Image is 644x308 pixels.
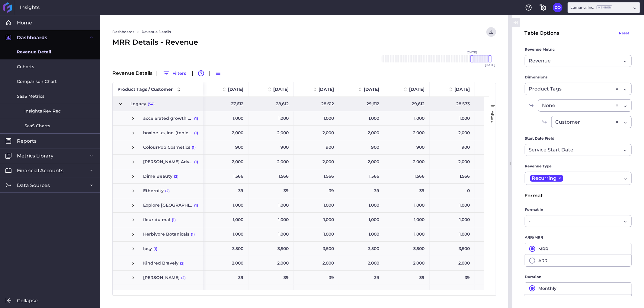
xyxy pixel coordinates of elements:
div: 1,000 [430,198,475,212]
span: [DATE] [485,64,495,67]
div: 1,000 [203,285,248,299]
div: Press SPACE to select this row. [113,111,203,126]
div: Dropdown select [538,99,632,112]
div: Press SPACE to select this row. [113,169,203,184]
div: 39 [384,271,430,285]
div: 1,566 [294,169,339,183]
div: Press SPACE to select this row. [113,155,203,169]
span: Insights Rev Rec [24,108,61,114]
div: Dropdown select [551,116,632,128]
span: Filters [490,110,495,123]
span: Format In [525,207,543,213]
div: Press SPACE to select this row. [113,227,203,242]
div: 39 [248,184,294,198]
div: 2,000 [203,126,248,140]
a: Dashboards [112,29,134,35]
span: boxine us, inc. (tonies usa) [143,126,193,140]
span: SaaS Charts [24,123,50,129]
span: [DATE] [273,87,289,92]
div: Lumanu, Inc. [570,5,612,10]
span: Dime Beauty [143,170,172,183]
span: [DATE] [454,87,470,92]
span: Recurring [532,175,556,182]
span: Metrics Library [17,153,53,159]
div: 39 [339,184,384,198]
span: Customer [555,119,580,126]
span: Service Start Date [529,146,573,154]
span: Dashboards [17,34,47,41]
div: 39 [339,271,384,285]
div: 1,000 [294,285,339,299]
div: Dropdown select [568,2,640,13]
div: 2,000 [430,256,475,270]
div: 2,000 [339,155,384,169]
span: Explore [GEOGRAPHIC_DATA] [143,198,193,212]
div: 1,566 [430,169,475,183]
div: × [616,102,618,109]
div: 39 [294,184,339,198]
div: 1,000 [339,285,384,299]
div: 3,500 [430,242,475,256]
div: 1,000 [203,198,248,212]
span: (2) [181,271,186,284]
div: 3,500 [294,242,339,256]
button: Filters [160,68,189,78]
div: 2,000 [248,155,294,169]
button: Monthly [525,282,632,294]
div: 1,000 [430,285,475,299]
div: 3,500 [339,242,384,256]
span: (1) [192,141,196,154]
span: Start Date Field [525,135,554,141]
div: Press SPACE to select this row. [113,140,203,155]
div: 29,612 [339,97,384,111]
span: Ethernity [143,184,164,198]
div: 1,566 [384,169,430,183]
div: 900 [475,140,520,154]
ins: Member [597,5,612,9]
div: 2,000 [475,256,520,270]
div: 2,000 [475,126,520,140]
div: 39 [475,271,520,285]
span: (1) [156,285,160,299]
div: 2,000 [384,256,430,270]
div: 2,000 [384,155,430,169]
span: Financial Accounts [17,167,63,174]
div: 3,500 [248,242,294,256]
span: None [542,102,555,109]
div: Dropdown select [525,55,632,67]
div: Press SPACE to select this row. [113,213,203,227]
div: 29,612 [384,97,430,111]
div: 39 [430,271,475,285]
span: [PERSON_NAME] [143,271,180,284]
div: 1,000 [430,227,475,241]
div: Press SPACE to select this row. [113,242,203,256]
div: 1,000 [384,227,430,241]
span: Revenue Type [525,163,552,169]
div: 1,000 [294,111,339,125]
div: 1,000 [475,285,520,299]
div: 3,500 [203,242,248,256]
span: Revenue [529,57,551,65]
div: Press SPACE to select this row. [113,126,203,140]
button: Quarterly [525,294,632,306]
span: Comparison Chart [17,78,57,85]
div: Dropdown select [525,172,632,185]
div: Press SPACE to select this row. [113,271,203,285]
div: 39 [248,271,294,285]
div: Format [524,192,632,199]
div: 1,000 [475,227,520,241]
div: 1,566 [339,169,384,183]
div: 27,612 [203,97,248,111]
div: 39 [203,271,248,285]
div: 1,000 [248,227,294,241]
span: - [529,218,530,225]
span: (1) [194,126,198,140]
div: 39 [384,184,430,198]
div: 1,000 [475,111,520,125]
div: Press SPACE to select this row. [113,285,203,300]
a: Revenue Details [142,29,171,35]
div: 1,566 [248,169,294,183]
div: 28,573 [430,97,475,111]
button: MRR [525,243,632,255]
div: 1,000 [294,227,339,241]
